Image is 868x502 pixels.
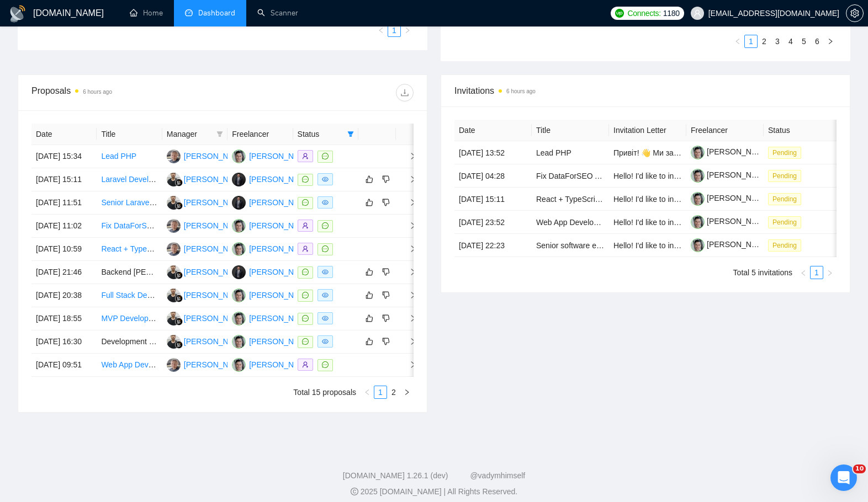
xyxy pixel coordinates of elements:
[771,35,784,47] a: 3
[454,141,532,164] td: [DATE] 13:52
[101,221,368,230] a: Fix DataForSEO API integration in existing React/TypeScript SaaS application
[175,271,183,279] img: gigradar-bm.png
[249,196,313,209] div: [PERSON_NAME]
[167,313,247,322] a: FG[PERSON_NAME]
[400,199,417,206] span: right
[400,291,417,299] span: right
[404,389,410,396] span: right
[536,172,803,180] a: Fix DataForSEO API integration in existing React/TypeScript SaaS application
[797,35,811,48] li: 5
[454,164,532,188] td: [DATE] 04:28
[691,217,770,226] a: [PERSON_NAME]
[363,312,376,325] button: like
[302,292,309,298] span: message
[379,335,393,348] button: dislike
[302,361,309,368] span: user-add
[400,222,417,229] span: right
[97,330,162,354] td: Development of a Custom Chart Type, MT5 (preferred) or Sierra Chart
[249,335,313,348] div: [PERSON_NAME]
[400,152,417,160] span: right
[232,196,246,210] img: AS
[454,120,532,141] th: Date
[745,35,757,47] a: 1
[366,337,373,346] span: like
[175,341,183,349] img: gigradar-bm.png
[322,269,329,275] span: eye
[167,289,181,302] img: FG
[232,244,313,253] a: YN[PERSON_NAME]
[400,314,417,322] span: right
[232,242,246,256] img: YN
[249,289,313,301] div: [PERSON_NAME]
[322,153,329,159] span: message
[97,168,162,191] td: Laravel Developer Needed for Python Script Integration
[302,199,309,206] span: message
[293,386,356,399] li: Total 15 proposals
[249,173,313,185] div: [PERSON_NAME]
[768,170,801,182] span: Pending
[830,464,857,491] iframe: Intercom live chat
[846,9,863,18] span: setting
[853,464,866,473] span: 10
[768,148,806,157] a: Pending
[97,261,162,284] td: Backend Laravel Developer for Ongoing Project
[232,290,313,299] a: YN[PERSON_NAME]
[162,124,227,145] th: Manager
[797,266,810,279] button: left
[400,338,417,345] span: right
[361,386,374,399] li: Previous Page
[823,266,837,279] li: Next Page
[374,386,387,398] a: 1
[214,126,225,142] span: filter
[768,147,801,159] span: Pending
[31,330,97,354] td: [DATE] 16:30
[167,221,247,229] a: WY[PERSON_NAME]
[97,238,162,261] td: React + TypeScript + Firebase Engineer to Finish BehaviorShift SaaS (Deadline Nov 5–10)
[733,266,792,279] li: Total 5 invitations
[31,238,97,261] td: [DATE] 10:59
[184,220,247,232] div: [PERSON_NAME]
[227,124,293,145] th: Freelancer
[758,35,770,47] a: 2
[691,146,705,159] img: c1Tebym3BND9d52IcgAhOjDIggZNrr93DrArCnDDhQCo9DNa2fMdUdlKkX3cX7l7jn
[811,35,823,47] a: 6
[184,359,247,371] div: [PERSON_NAME]
[374,24,388,37] li: Previous Page
[734,38,741,45] span: left
[184,173,247,185] div: [PERSON_NAME]
[404,27,411,34] span: right
[382,314,390,323] span: dislike
[827,38,834,45] span: right
[167,174,247,183] a: FG[PERSON_NAME]
[532,234,609,257] td: Senior software engineer- AI integration experience
[184,150,247,162] div: [PERSON_NAME]
[691,192,705,206] img: c1Tebym3BND9d52IcgAhOjDIggZNrr93DrArCnDDhQCo9DNa2fMdUdlKkX3cX7l7jn
[97,354,162,377] td: Web App Developer (MVP Build for Startup Platform)
[167,265,181,279] img: FG
[101,244,432,253] a: React + TypeScript + Firebase Engineer to Finish BehaviorShift SaaS (Deadline [DATE]–[DATE])
[691,170,770,179] a: [PERSON_NAME]
[364,389,371,396] span: left
[454,188,532,211] td: [DATE] 15:11
[167,335,181,349] img: FG
[322,245,329,252] span: message
[366,175,373,184] span: like
[366,268,373,276] span: like
[378,27,384,34] span: left
[175,318,183,325] img: gigradar-bm.png
[302,222,309,229] span: user-add
[31,284,97,307] td: [DATE] 20:38
[167,196,181,210] img: FG
[691,238,705,252] img: c1Tebym3BND9d52IcgAhOjDIggZNrr93DrArCnDDhQCo9DNa2fMdUdlKkX3cX7l7jn
[382,198,390,207] span: dislike
[400,268,417,276] span: right
[322,361,329,368] span: message
[184,266,247,278] div: [PERSON_NAME]
[216,131,223,137] span: filter
[784,35,797,48] li: 4
[232,265,246,279] img: AS
[31,354,97,377] td: [DATE] 09:51
[379,265,393,279] button: dislike
[232,360,313,369] a: YN[PERSON_NAME]
[232,289,246,302] img: YN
